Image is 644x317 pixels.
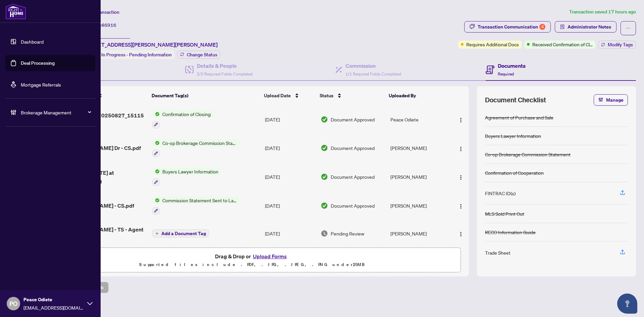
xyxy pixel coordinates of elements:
[21,39,44,45] a: Dashboard
[345,62,401,70] h4: Commission
[331,116,375,123] span: Document Approved
[5,3,26,19] img: logo
[321,230,328,237] img: Document Status
[331,173,375,180] span: Document Approved
[264,92,291,99] span: Upload Date
[62,111,147,127] span: 4162912243_20250827_151153.pdf
[9,299,17,308] span: PO
[262,134,318,163] td: [DATE]
[160,168,221,175] span: Buyers Lawyer Information
[388,134,449,163] td: [PERSON_NAME]
[331,144,375,152] span: Document Approved
[485,190,516,197] div: FINTRAC ID(s)
[532,41,593,48] span: Received Confirmation of Closing
[62,169,147,185] span: Screenshot [DATE] at 110439AM.png
[455,114,466,125] button: Logo
[626,26,631,31] span: ellipsis
[149,86,261,105] th: Document Tag(s)
[47,261,457,269] p: Supported files include .PDF, .JPG, .JPEG, .PNG under 25 MB
[560,24,565,29] span: solution
[485,228,536,236] div: RECO Information Guide
[321,202,328,209] img: Document Status
[160,139,239,147] span: Co-op Brokerage Commission Statement
[262,191,318,220] td: [DATE]
[617,294,637,314] button: Open asap
[388,105,449,134] td: Peace Odiete
[152,197,239,215] button: Status IconCommission Statement Sent to Lawyer
[485,132,541,140] div: Buyers Lawyer Information
[23,296,84,303] span: Peace Odiete
[177,51,220,59] button: Change Status
[388,220,449,247] td: [PERSON_NAME]
[152,110,213,128] button: Status IconConfirmation of Closing
[101,22,116,28] span: 46916
[262,220,318,247] td: [DATE]
[197,71,253,76] span: 2/2 Required Fields Completed
[84,9,119,15] span: View Transaction
[608,42,633,47] span: Modify Tags
[485,151,571,158] div: Co-op Brokerage Commission Statement
[152,168,221,186] button: Status IconBuyers Lawyer Information
[160,197,239,204] span: Commission Statement Sent to Lawyer
[261,86,317,105] th: Upload Date
[83,41,218,49] span: [STREET_ADDRESS][PERSON_NAME][PERSON_NAME]
[485,114,553,121] div: Agreement of Purchase and Sale
[262,105,318,134] td: [DATE]
[317,86,386,105] th: Status
[21,109,91,116] span: Brokerage Management
[152,168,160,175] img: Status Icon
[62,144,141,152] span: 40 [PERSON_NAME] Dr - CS.pdf
[455,200,466,211] button: Logo
[569,8,636,16] article: Transaction saved 17 hours ago
[386,86,447,105] th: Uploaded By
[152,229,209,237] button: Add a Document Tag
[485,169,544,176] div: Confirmation of Cooperation
[23,304,84,311] span: [EMAIL_ADDRESS][DOMAIN_NAME]
[152,139,239,157] button: Status IconCo-op Brokerage Commission Statement
[152,229,209,238] button: Add a Document Tag
[262,162,318,191] td: [DATE]
[321,173,328,180] img: Document Status
[455,228,466,239] button: Logo
[458,231,464,237] img: Logo
[485,249,511,256] div: Trade Sheet
[251,252,289,261] button: Upload Forms
[161,231,206,236] span: Add a Document Tag
[152,197,160,204] img: Status Icon
[606,95,624,105] span: Manage
[21,82,61,88] a: Mortgage Referrals
[331,230,364,237] span: Pending Review
[345,71,401,76] span: 1/1 Required Fields Completed
[466,41,519,48] span: Requires Additional Docs
[331,202,375,209] span: Document Approved
[455,171,466,182] button: Logo
[568,21,611,32] span: Administrator Notes
[458,175,464,180] img: Logo
[197,62,253,70] h4: Details & People
[458,117,464,123] img: Logo
[155,232,159,235] span: plus
[388,191,449,220] td: [PERSON_NAME]
[160,110,213,118] span: Confirmation of Closing
[21,60,55,66] a: Deal Processing
[321,116,328,123] img: Document Status
[321,144,328,152] img: Document Status
[498,62,526,70] h4: Documents
[187,52,217,57] span: Change Status
[101,52,172,58] span: In Progress - Pending Information
[43,248,461,273] span: Drag & Drop orUpload FormsSupported files include .PDF, .JPG, .JPEG, .PNG under25MB
[320,92,333,99] span: Status
[152,139,160,147] img: Status Icon
[62,225,147,242] span: 40 [PERSON_NAME] - TS - Agent to Review.pdf
[539,24,545,30] div: 4
[464,21,551,33] button: Transaction Communication4
[83,50,174,59] div: Status:
[152,110,160,118] img: Status Icon
[478,21,545,32] div: Transaction Communication
[594,94,628,106] button: Manage
[555,21,616,33] button: Administrator Notes
[498,71,514,76] span: Required
[485,210,524,217] div: MLS Sold Print Out
[485,95,546,105] span: Document Checklist
[598,41,636,49] button: Modify Tags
